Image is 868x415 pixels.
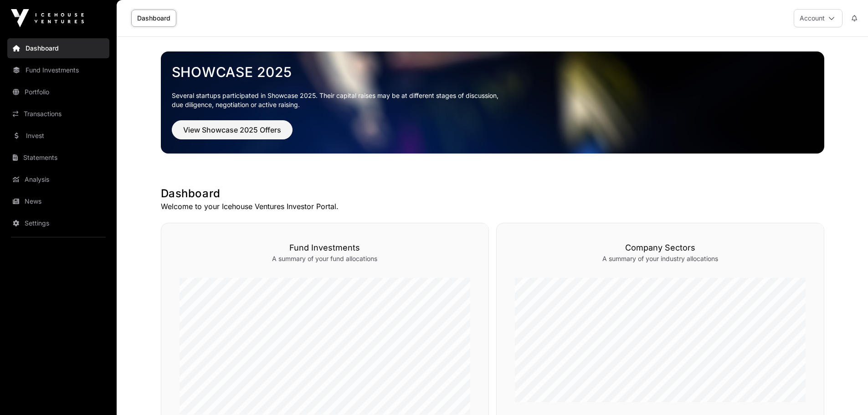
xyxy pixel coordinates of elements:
a: Invest [7,126,109,146]
p: Several startups participated in Showcase 2025. Their capital raises may be at different stages o... [172,91,813,109]
a: Statements [7,148,109,168]
a: News [7,191,109,211]
h3: Fund Investments [180,241,470,254]
a: Fund Investments [7,60,109,80]
button: View Showcase 2025 Offers [172,120,293,139]
button: Account [794,9,842,27]
img: Showcase 2025 [161,51,824,154]
p: A summary of your industry allocations [515,254,806,263]
a: Analysis [7,169,109,190]
a: Dashboard [7,38,109,58]
img: Icehouse Ventures Logo [11,9,84,27]
h3: Company Sectors [515,241,806,254]
a: Transactions [7,104,109,124]
a: Portfolio [7,82,109,102]
a: Dashboard [131,10,176,27]
a: View Showcase 2025 Offers [172,129,293,138]
a: Showcase 2025 [172,64,813,80]
p: Welcome to your Icehouse Ventures Investor Portal. [161,201,824,212]
p: A summary of your fund allocations [180,254,470,263]
span: View Showcase 2025 Offers [183,124,281,135]
a: Settings [7,213,109,233]
h1: Dashboard [161,186,824,201]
